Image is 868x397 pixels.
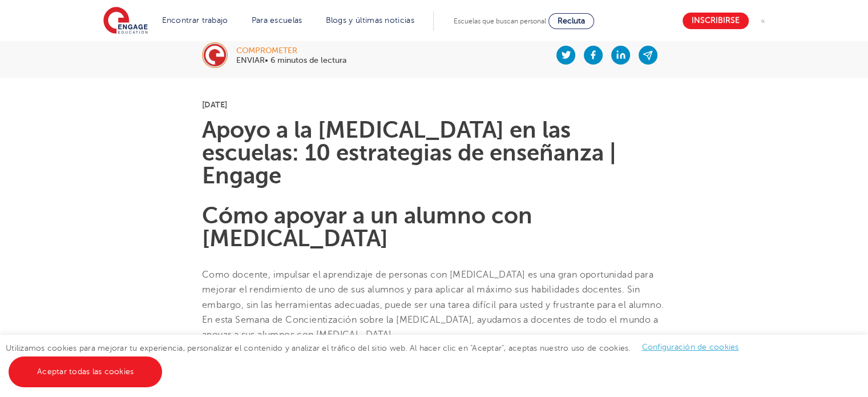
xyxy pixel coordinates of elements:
[548,13,594,29] a: Recluta
[692,17,740,25] font: Inscribirse
[558,17,585,25] font: Recluta
[236,46,297,55] font: comprometer
[162,16,228,25] a: Encontrar trabajo
[202,203,532,251] font: Cómo apoyar a un alumno con [MEDICAL_DATA]
[326,16,414,25] a: Blogs y últimas noticias
[6,343,631,352] font: Utilizamos cookies para mejorar tu experiencia, personalizar el contenido y analizar el tráfico d...
[236,56,346,65] font: ENVIAR• 6 minutos de lectura
[103,7,148,35] img: Educación comprometida
[202,100,227,109] font: [DATE]
[642,343,739,351] a: Configuración de cookies
[202,117,616,189] font: Apoyo a la [MEDICAL_DATA] en las escuelas: 10 estrategias de enseñanza | Engage
[9,356,162,387] a: Aceptar todas las cookies
[683,13,749,29] a: Inscribirse
[454,17,546,25] font: Escuelas que buscan personal
[37,367,134,376] font: Aceptar todas las cookies
[252,16,302,25] a: Para escuelas
[202,270,664,340] font: Como docente, impulsar el aprendizaje de personas con [MEDICAL_DATA] es una gran oportunidad para...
